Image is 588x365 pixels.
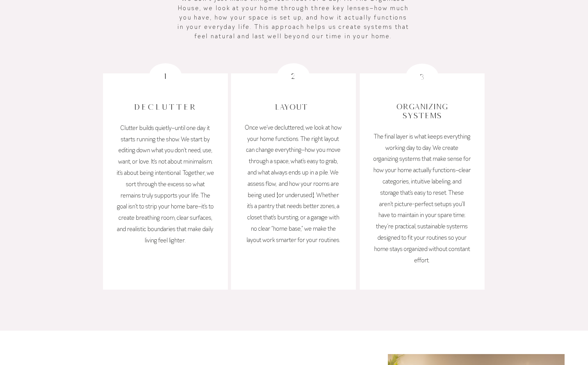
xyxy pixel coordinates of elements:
h3: 2 [283,71,303,82]
h3: 1 [155,71,175,82]
span: Layout [275,102,308,111]
span: declutter [134,102,197,111]
span: Clutter builds quietly—until one day it starts running the show. We start by editing down what yo... [117,124,214,244]
span: Once we’ve decluttered, we look at how your home functions. The right layout can change everythin... [245,123,342,244]
span: The final layer is what keeps everything working day to day. We create organizing systems that ma... [373,132,471,264]
span: Organizing systems [396,102,448,120]
h3: 3 [412,71,432,82]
